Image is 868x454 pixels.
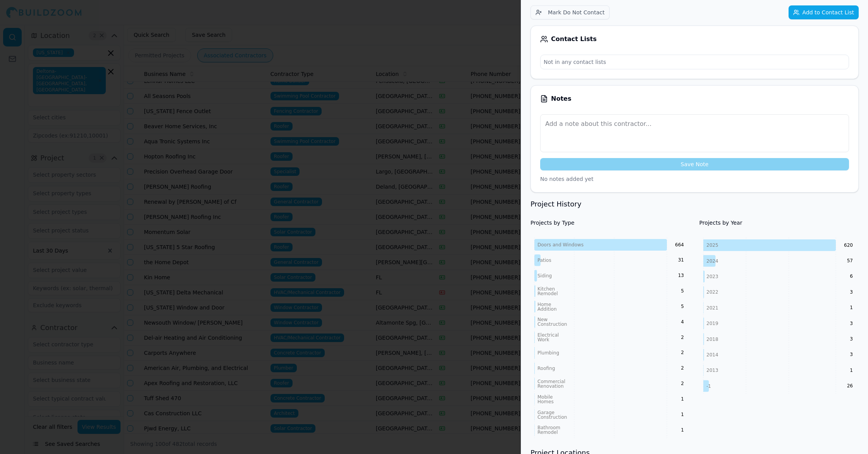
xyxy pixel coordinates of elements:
[530,5,610,19] button: Mark Do Not Contact
[681,288,684,294] text: 5
[706,321,718,326] tspan: 2019
[537,394,553,400] tspan: Mobile
[850,336,853,342] text: 3
[847,383,852,389] text: 26
[847,258,852,263] text: 57
[537,425,560,430] tspan: Bathroom
[706,368,718,373] tspan: 2013
[537,291,558,296] tspan: Remodel
[699,219,859,227] h4: Projects by Year
[537,410,555,415] tspan: Garage
[537,430,558,435] tspan: Remodel
[537,414,567,420] tspan: Construction
[537,302,551,307] tspan: Home
[681,335,684,340] text: 2
[850,368,853,373] text: 1
[681,427,684,433] text: 1
[706,352,718,358] tspan: 2014
[537,306,557,312] tspan: Addition
[537,273,552,279] tspan: Siding
[844,242,853,248] text: 620
[537,337,549,342] tspan: Work
[537,383,564,389] tspan: Renovation
[537,366,555,371] tspan: Roofing
[537,286,555,292] tspan: Kitchen
[850,352,853,357] text: 3
[681,319,684,325] text: 4
[537,332,559,338] tspan: Electrical
[540,35,849,43] div: Contact Lists
[537,242,584,248] tspan: Doors and Windows
[681,304,684,309] text: 5
[541,55,849,69] p: Not in any contact lists
[681,381,684,386] text: 2
[706,383,711,389] tspan: -1
[850,273,853,279] text: 6
[540,175,849,183] p: No notes added yet
[681,412,684,417] text: 1
[706,305,718,311] tspan: 2021
[678,257,684,263] text: 31
[537,379,565,384] tspan: Commercial
[681,350,684,355] text: 2
[537,350,559,356] tspan: Plumbing
[530,199,859,210] h3: Project History
[675,242,684,248] text: 664
[850,305,853,310] text: 1
[850,289,853,295] text: 3
[537,322,567,327] tspan: Construction
[540,95,849,103] div: Notes
[681,365,684,371] text: 2
[530,219,690,227] h4: Projects by Type
[537,399,554,404] tspan: Homes
[850,321,853,326] text: 3
[789,5,859,19] button: Add to Contact List
[706,337,718,342] tspan: 2018
[706,242,718,248] tspan: 2025
[706,289,718,295] tspan: 2022
[678,273,684,278] text: 13
[706,258,718,264] tspan: 2024
[681,396,684,402] text: 1
[706,274,718,279] tspan: 2023
[537,258,551,263] tspan: Patios
[537,317,548,322] tspan: New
